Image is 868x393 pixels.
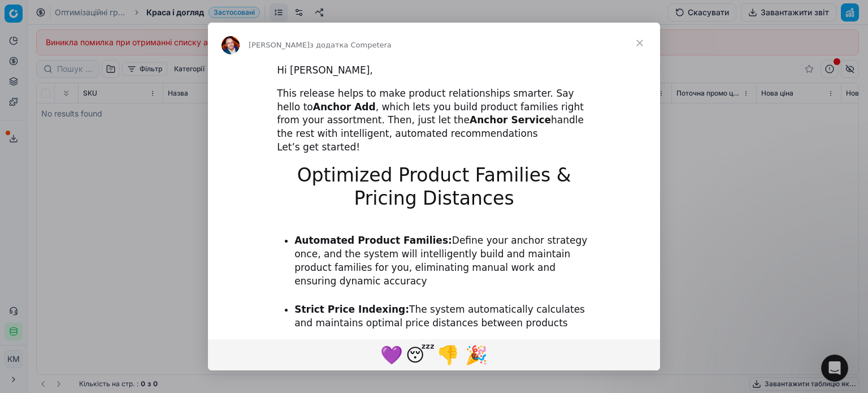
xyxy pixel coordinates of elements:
li: The system automatically calculates and maintains optimal price distances between products based ... [294,303,591,357]
b: Automated Product Families: [294,235,452,246]
span: tada reaction [462,341,491,368]
b: Anchor Add [313,101,376,113]
b: Anchor Service [470,114,551,126]
span: з додатка Competera [310,41,392,49]
span: 👎 [437,344,459,366]
span: [PERSON_NAME] [249,41,310,49]
span: 1 reaction [434,341,462,368]
span: 💜 [380,344,403,366]
span: purple heart reaction [377,341,406,368]
li: Define your anchor strategy once, and the system will intelligently build and maintain product fa... [294,234,591,288]
div: This release helps to make product relationships smarter. Say hello to , which lets you build pro... [277,87,591,154]
span: 🎉 [465,344,488,366]
span: Закрити [619,23,660,63]
span: sleeping reaction [406,341,434,368]
span: 😴 [406,344,435,366]
h1: Optimized Product Families & Pricing Distances [277,164,591,217]
img: Profile image for Dmitriy [222,36,240,54]
b: Strict Price Indexing: [294,304,409,315]
div: Hi [PERSON_NAME], [277,64,591,77]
